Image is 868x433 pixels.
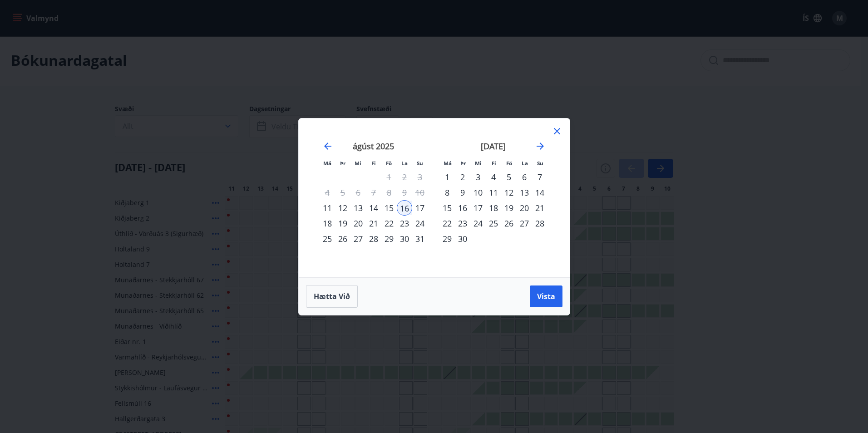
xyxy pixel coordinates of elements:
td: Choose fimmtudagur, 25. september 2025 as your check-out date. It’s available. [486,216,501,231]
td: Selected as start date. laugardagur, 16. ágúst 2025 [397,200,412,216]
td: Choose þriðjudagur, 12. ágúst 2025 as your check-out date. It’s available. [335,200,350,216]
td: Not available. föstudagur, 8. ágúst 2025 [381,185,397,200]
small: La [522,160,528,167]
td: Choose fimmtudagur, 18. september 2025 as your check-out date. It’s available. [486,200,501,216]
div: 9 [455,185,470,200]
div: 22 [439,216,455,231]
td: Not available. fimmtudagur, 7. ágúst 2025 [366,185,381,200]
div: 5 [501,169,517,185]
td: Choose miðvikudagur, 17. september 2025 as your check-out date. It’s available. [470,200,486,216]
td: Choose þriðjudagur, 23. september 2025 as your check-out date. It’s available. [455,216,470,231]
div: 15 [381,200,397,216]
div: 25 [320,231,335,246]
td: Choose fimmtudagur, 21. ágúst 2025 as your check-out date. It’s available. [366,216,381,231]
div: 25 [486,216,501,231]
div: 13 [350,200,366,216]
td: Choose miðvikudagur, 3. september 2025 as your check-out date. It’s available. [470,169,486,185]
div: Move backward to switch to the previous month. [322,141,333,152]
div: 21 [366,216,381,231]
td: Choose þriðjudagur, 30. september 2025 as your check-out date. It’s available. [455,231,470,246]
strong: [DATE] [481,141,506,152]
div: 27 [350,231,366,246]
div: 16 [397,200,412,216]
small: Má [323,160,331,167]
td: Choose mánudagur, 15. september 2025 as your check-out date. It’s available. [439,200,455,216]
td: Not available. sunnudagur, 10. ágúst 2025 [412,185,428,200]
div: 12 [501,185,517,200]
td: Choose þriðjudagur, 16. september 2025 as your check-out date. It’s available. [455,200,470,216]
div: 19 [335,216,350,231]
small: Fö [506,160,512,167]
td: Choose miðvikudagur, 24. september 2025 as your check-out date. It’s available. [470,216,486,231]
div: 14 [366,200,381,216]
div: 20 [350,216,366,231]
span: Vista [537,291,555,301]
div: 13 [517,185,532,200]
td: Choose föstudagur, 5. september 2025 as your check-out date. It’s available. [501,169,517,185]
div: 7 [532,169,547,185]
div: 30 [397,231,412,246]
div: 21 [532,200,547,216]
div: 29 [439,231,455,246]
td: Choose sunnudagur, 28. september 2025 as your check-out date. It’s available. [532,216,547,231]
td: Not available. mánudagur, 4. ágúst 2025 [320,185,335,200]
td: Choose fimmtudagur, 14. ágúst 2025 as your check-out date. It’s available. [366,200,381,216]
td: Choose fimmtudagur, 4. september 2025 as your check-out date. It’s available. [486,169,501,185]
td: Choose mánudagur, 11. ágúst 2025 as your check-out date. It’s available. [320,200,335,216]
td: Choose laugardagur, 30. ágúst 2025 as your check-out date. It’s available. [397,231,412,246]
small: Fö [386,160,392,167]
div: 14 [532,185,547,200]
td: Choose laugardagur, 13. september 2025 as your check-out date. It’s available. [517,185,532,200]
div: 3 [470,169,486,185]
td: Choose miðvikudagur, 27. ágúst 2025 as your check-out date. It’s available. [350,231,366,246]
div: 4 [486,169,501,185]
td: Choose föstudagur, 15. ágúst 2025 as your check-out date. It’s available. [381,200,397,216]
strong: ágúst 2025 [353,141,394,152]
div: 22 [381,216,397,231]
div: 2 [455,169,470,185]
div: 31 [412,231,428,246]
div: 23 [455,216,470,231]
div: 18 [486,200,501,216]
div: 17 [412,200,428,216]
td: Choose fimmtudagur, 11. september 2025 as your check-out date. It’s available. [486,185,501,200]
small: Mi [355,160,361,167]
small: Su [537,160,543,167]
td: Choose sunnudagur, 17. ágúst 2025 as your check-out date. It’s available. [412,200,428,216]
td: Choose laugardagur, 6. september 2025 as your check-out date. It’s available. [517,169,532,185]
div: 15 [439,200,455,216]
td: Choose laugardagur, 23. ágúst 2025 as your check-out date. It’s available. [397,216,412,231]
div: 11 [320,200,335,216]
td: Choose þriðjudagur, 19. ágúst 2025 as your check-out date. It’s available. [335,216,350,231]
div: 24 [412,216,428,231]
div: 26 [335,231,350,246]
td: Choose föstudagur, 12. september 2025 as your check-out date. It’s available. [501,185,517,200]
div: 19 [501,200,517,216]
small: Fi [492,160,496,167]
td: Choose mánudagur, 29. september 2025 as your check-out date. It’s available. [439,231,455,246]
td: Choose þriðjudagur, 2. september 2025 as your check-out date. It’s available. [455,169,470,185]
div: 8 [439,185,455,200]
td: Choose föstudagur, 29. ágúst 2025 as your check-out date. It’s available. [381,231,397,246]
small: Má [444,160,452,167]
td: Choose sunnudagur, 14. september 2025 as your check-out date. It’s available. [532,185,547,200]
small: Fi [371,160,376,167]
td: Choose þriðjudagur, 9. september 2025 as your check-out date. It’s available. [455,185,470,200]
small: La [401,160,408,167]
div: 28 [532,216,547,231]
td: Choose sunnudagur, 7. september 2025 as your check-out date. It’s available. [532,169,547,185]
div: 26 [501,216,517,231]
small: Mi [475,160,482,167]
div: 27 [517,216,532,231]
td: Choose mánudagur, 22. september 2025 as your check-out date. It’s available. [439,216,455,231]
td: Choose föstudagur, 22. ágúst 2025 as your check-out date. It’s available. [381,216,397,231]
td: Choose mánudagur, 25. ágúst 2025 as your check-out date. It’s available. [320,231,335,246]
div: 11 [486,185,501,200]
div: 30 [455,231,470,246]
td: Not available. miðvikudagur, 6. ágúst 2025 [350,185,366,200]
div: 1 [439,169,455,185]
div: Calendar [310,129,559,266]
td: Not available. sunnudagur, 3. ágúst 2025 [412,169,428,185]
div: Move forward to switch to the next month. [535,141,546,152]
div: 23 [397,216,412,231]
